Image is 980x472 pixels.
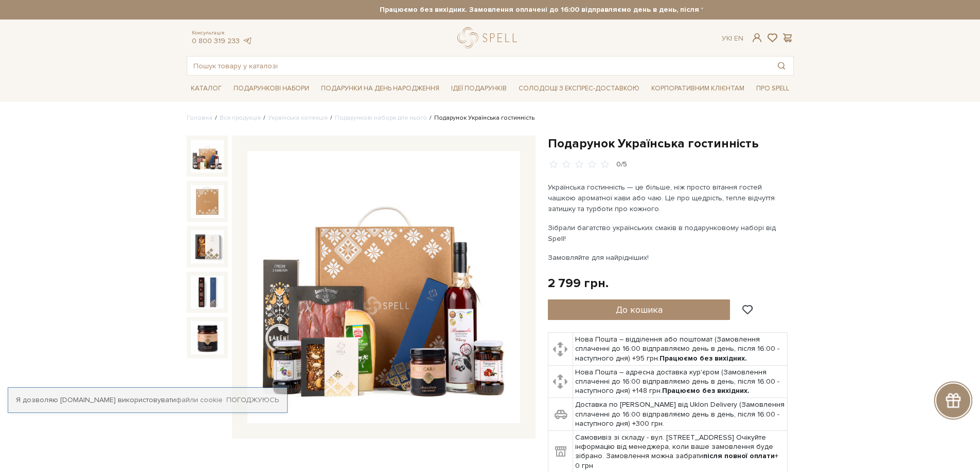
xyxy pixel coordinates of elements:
a: telegram [242,36,253,45]
a: 0 800 319 233 [192,36,240,45]
a: Солодощі з експрес-доставкою [514,80,644,97]
b: Працюємо без вихідних. [662,386,750,395]
input: Пошук товару у каталозі [187,56,770,75]
a: файли cookie [176,395,223,404]
a: Подарункові набори для нього [335,114,427,122]
button: До кошика [548,299,730,320]
span: Ідеї подарунків [447,81,511,97]
a: Погоджуюсь [226,395,279,405]
a: Корпоративним клієнтам [647,80,749,97]
strong: Працюємо без вихідних. Замовлення оплачені до 16:00 відправляємо день в день, після 16:00 - насту... [278,5,885,14]
b: Працюємо без вихідних. [660,354,747,363]
b: після повної оплати [703,451,775,460]
span: Каталог [187,81,226,97]
div: 2 799 грн. [548,275,609,291]
img: Подарунок Українська гостинність [191,185,224,218]
img: Подарунок Українська гостинність [191,230,224,263]
td: Нова Пошта – відділення або поштомат (Замовлення сплаченні до 16:00 відправляємо день в день, піс... [573,333,788,366]
span: До кошика [616,304,663,315]
img: Подарунок Українська гостинність [191,140,224,173]
div: Ук [722,34,743,43]
span: | [730,34,732,43]
p: Замовляйте для найрідніших! [548,252,789,263]
div: 0/5 [616,160,627,169]
p: Українська гостинність — це більше, ніж просто вітання гостей чашкою ароматної кави або чаю. Це п... [548,182,789,214]
button: Пошук товару у каталозі [770,56,793,75]
span: Подарункові набори [229,81,313,97]
a: Українська колекція [268,114,328,122]
a: Головна [187,114,212,122]
span: Подарунки на День народження [317,81,443,97]
h1: Подарунок Українська гостинність [548,136,794,152]
a: logo [457,27,522,48]
li: Подарунок Українська гостинність [427,114,534,123]
img: Подарунок Українська гостинність [191,276,224,309]
img: Подарунок Українська гостинність [247,151,520,423]
p: Зібрали багатство українських смаків в подарунковому наборі від Spell! [548,222,789,244]
a: Вся продукція [220,114,261,122]
span: Про Spell [752,81,793,97]
a: En [734,34,743,43]
div: Я дозволяю [DOMAIN_NAME] використовувати [8,395,287,405]
td: Нова Пошта – адресна доставка кур'єром (Замовлення сплаченні до 16:00 відправляємо день в день, п... [573,365,788,398]
img: Подарунок Українська гостинність [191,321,224,354]
td: Доставка по [PERSON_NAME] від Uklon Delivery (Замовлення сплаченні до 16:00 відправляємо день в д... [573,398,788,431]
span: Консультація: [192,30,253,36]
